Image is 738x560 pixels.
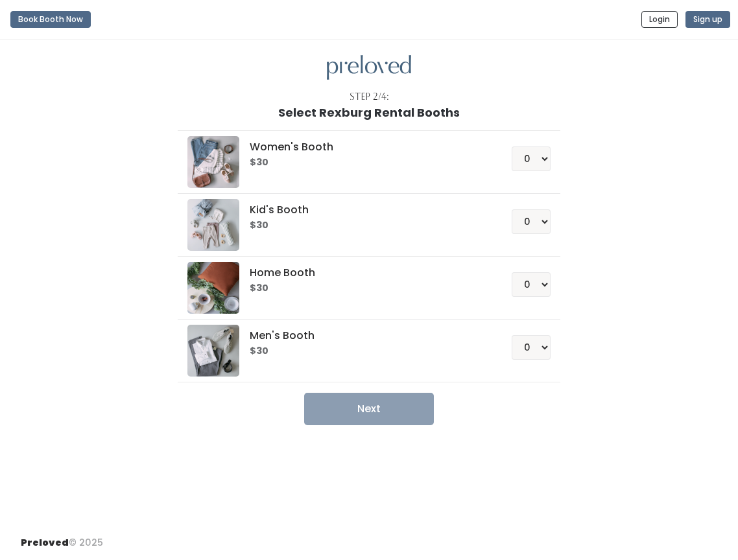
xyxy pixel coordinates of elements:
h5: Home Booth [250,267,480,279]
img: preloved logo [187,262,239,314]
span: Preloved [21,536,69,549]
div: Step 2/4: [350,90,389,104]
button: Next [304,393,434,425]
h5: Women's Booth [250,141,480,153]
h1: Select Rexburg Rental Booths [278,106,460,119]
a: Book Booth Now [10,5,91,34]
img: preloved logo [187,136,239,188]
img: preloved logo [187,199,239,251]
button: Book Booth Now [10,11,91,28]
h6: $30 [250,346,480,356]
div: © 2025 [21,526,103,550]
h6: $30 [250,220,480,231]
button: Login [641,11,678,28]
h6: $30 [250,157,480,168]
button: Sign up [685,11,730,28]
h6: $30 [250,283,480,294]
img: preloved logo [187,325,239,377]
h5: Kid's Booth [250,204,480,216]
img: preloved logo [327,55,411,80]
h5: Men's Booth [250,330,480,342]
